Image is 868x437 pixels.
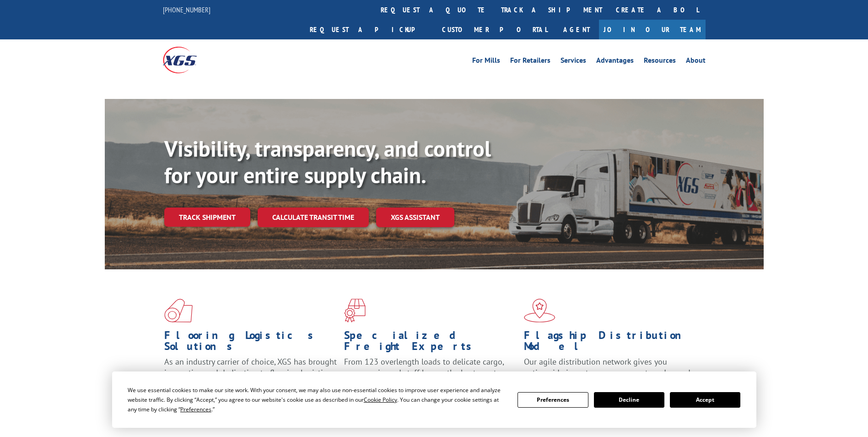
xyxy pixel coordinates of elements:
a: Services [561,57,586,67]
p: From 123 overlength loads to delicate cargo, our experienced staff knows the best way to move you... [344,356,517,397]
span: As an industry carrier of choice, XGS has brought innovation and dedication to flooring logistics... [164,356,337,389]
a: Customer Portal [435,20,554,39]
h1: Flooring Logistics Solutions [164,330,337,356]
span: Preferences [180,405,211,413]
img: xgs-icon-flagship-distribution-model-red [524,299,555,322]
a: Join Our Team [599,20,706,39]
a: XGS ASSISTANT [376,208,454,227]
a: Resources [644,57,676,67]
a: [PHONE_NUMBER] [163,5,210,14]
b: Visibility, transparency, and control for your entire supply chain. [164,134,491,189]
h1: Flagship Distribution Model [524,330,697,356]
a: About [686,57,706,67]
button: Preferences [518,392,588,408]
span: Cookie Policy [364,396,397,404]
span: Our agile distribution network gives you nationwide inventory management on demand. [524,356,692,378]
img: xgs-icon-total-supply-chain-intelligence-red [164,299,193,322]
div: We use essential cookies to make our site work. With your consent, we may also use non-essential ... [128,385,507,414]
a: Agent [554,20,599,39]
h1: Specialized Freight Experts [344,330,517,356]
a: For Mills [472,57,500,67]
a: Advantages [596,57,634,67]
div: Cookie Consent Prompt [112,371,756,428]
a: Track shipment [164,208,250,227]
a: For Retailers [510,57,550,67]
img: xgs-icon-focused-on-flooring-red [344,299,366,322]
a: Calculate transit time [258,208,369,227]
button: Accept [670,392,740,408]
button: Decline [594,392,664,408]
a: Request a pickup [303,20,435,39]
